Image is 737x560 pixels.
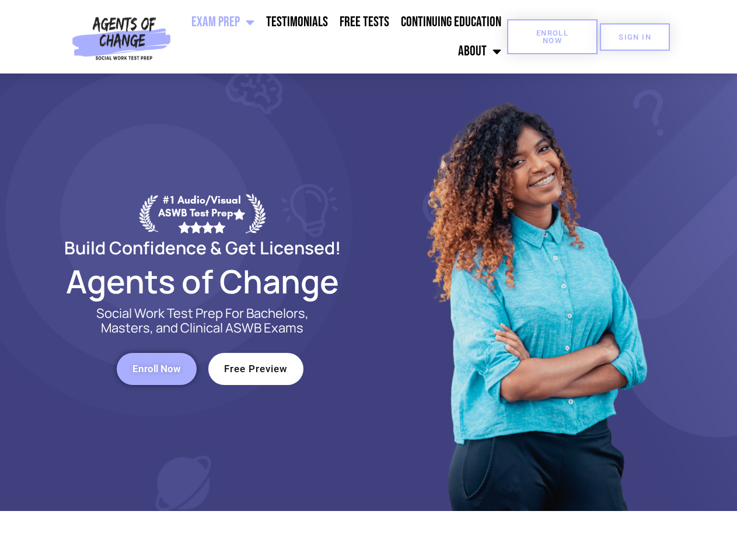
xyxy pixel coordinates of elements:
a: Continuing Education [395,8,507,37]
span: Free Preview [224,364,288,374]
span: SIGN IN [619,33,651,41]
p: Social Work Test Prep For Bachelors, Masters, and Clinical ASWB Exams [83,306,322,335]
a: Free Preview [208,353,303,385]
a: SIGN IN [600,23,670,51]
a: Enroll Now [507,19,598,54]
a: Testimonials [260,8,334,37]
a: Exam Prep [186,8,260,37]
h2: Build Confidence & Get Licensed! [36,239,369,256]
a: Free Tests [334,8,395,37]
img: Website Image 1 (1) [418,73,652,511]
span: Enroll Now [132,364,181,374]
h2: Agents of Change [36,268,369,295]
span: Enroll Now [526,29,579,44]
a: About [452,37,507,66]
nav: Menu [176,8,507,66]
a: Enroll Now [117,353,197,385]
div: #1 Audio/Visual ASWB Test Prep [158,194,246,233]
